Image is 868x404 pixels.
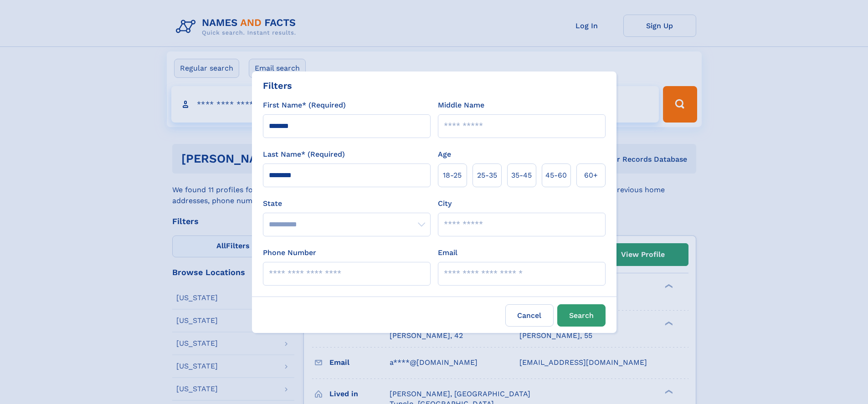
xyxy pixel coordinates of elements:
[438,247,457,258] label: Email
[263,149,345,160] label: Last Name* (Required)
[263,198,431,209] label: State
[584,170,598,181] span: 60+
[263,100,346,111] label: First Name* (Required)
[438,100,484,111] label: Middle Name
[477,170,497,181] span: 25‑35
[263,79,292,92] div: Filters
[443,170,462,181] span: 18‑25
[505,304,554,327] label: Cancel
[438,149,451,160] label: Age
[511,170,532,181] span: 35‑45
[263,247,316,258] label: Phone Number
[545,170,567,181] span: 45‑60
[557,304,606,327] button: Search
[438,198,452,209] label: City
